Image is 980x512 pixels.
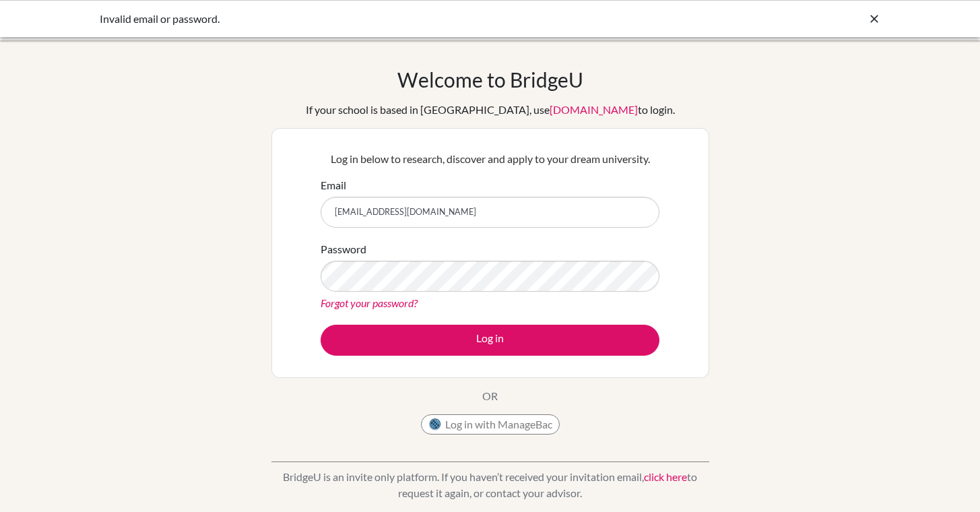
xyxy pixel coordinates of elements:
p: BridgeU is an invite only platform. If you haven’t received your invitation email, to request it ... [271,469,709,501]
button: Log in [321,325,659,356]
a: [DOMAIN_NAME] [550,103,638,116]
label: Password [321,241,366,257]
p: Log in below to research, discover and apply to your dream university. [321,151,659,167]
a: click here [644,470,687,483]
p: OR [482,388,498,404]
a: Forgot your password? [321,296,418,309]
label: Email [321,177,346,193]
div: Invalid email or password. [100,11,679,27]
h1: Welcome to BridgeU [397,67,583,92]
button: Log in with ManageBac [421,414,560,435]
div: If your school is based in [GEOGRAPHIC_DATA], use to login. [306,102,675,118]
